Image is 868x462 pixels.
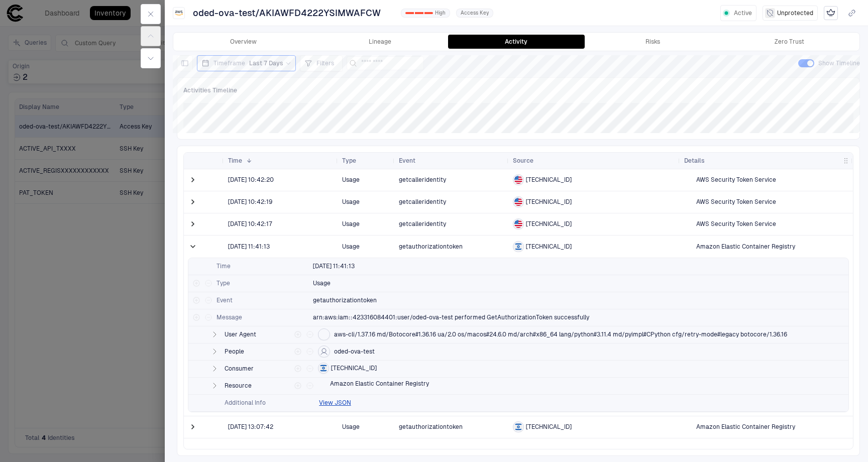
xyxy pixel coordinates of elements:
[313,296,377,304] span: getauthorizationtoken
[319,364,328,372] div: Israel
[192,277,200,289] div: Filter for value
[526,220,572,228] span: [TECHNICAL_ID]
[342,170,391,190] span: Usage
[514,176,522,184] div: United States
[225,382,290,390] span: Resource
[775,38,804,46] div: Zero Trust
[216,262,307,270] span: Time
[342,157,356,165] span: Type
[342,192,391,212] span: Usage
[183,86,237,94] span: Activities Timeline
[818,59,860,67] span: Show Timeline
[342,214,391,234] span: Usage
[319,399,351,407] button: View JSON
[526,423,572,431] span: [TECHNICAL_ID]
[228,220,272,228] div: 9/3/2025 08:42:17 (GMT+00:00 UTC)
[313,262,355,270] span: [DATE] 11:41:13
[294,380,302,392] div: Filter for value
[684,157,705,165] span: Details
[514,220,522,228] img: US
[228,423,273,431] div: 9/1/2025 11:07:42 (GMT+00:00 UTC)
[645,38,660,46] div: Risks
[824,6,838,20] div: Mark as Crown Jewel
[399,157,415,165] span: Event
[696,220,776,228] span: AWS Security Token Service
[399,243,463,250] span: getauthorizationtoken
[175,35,312,49] button: Overview
[311,275,345,291] button: Usage
[193,7,381,19] span: oded-ova-test/AKIAWFD4222YSIMWAFCW
[192,311,200,323] div: Filter for value
[225,399,315,407] span: Additional Info
[228,220,272,228] span: [DATE] 10:42:17
[294,328,302,340] div: Filter for value
[399,176,446,183] span: getcalleridentity
[513,157,533,165] span: Source
[514,198,522,206] div: United States
[696,176,776,184] span: AWS Security Token Service
[213,59,245,67] span: Timeframe
[228,243,270,251] div: 9/2/2025 09:41:13 (GMT+00:00 UTC)
[306,345,314,358] div: Filter out value
[334,348,375,356] span: oded-ova-test
[228,423,273,431] span: [DATE] 13:07:42
[415,12,423,14] div: 1
[399,198,446,205] span: getcalleridentity
[228,176,274,184] span: [DATE] 10:42:20
[294,345,302,358] div: Filter for value
[216,279,307,287] span: Type
[191,5,395,21] button: oded-ova-test/AKIAWFD4222YSIMWAFCW
[228,198,272,206] div: 9/3/2025 08:42:19 (GMT+00:00 UTC)
[313,262,355,270] div: 9/2/2025 09:41:13 (GMT+00:00 UTC)
[311,292,391,308] button: getauthorizationtoken
[311,258,369,274] button: 9/2/2025 09:41:13 (GMT+00:00 UTC)
[342,417,391,437] span: Usage
[175,9,183,17] div: AWS
[526,198,572,206] span: [TECHNICAL_ID]
[249,59,283,67] span: Last 7 Days
[435,10,446,17] span: High
[514,220,522,228] div: United States
[514,423,522,431] img: IL
[306,380,314,392] div: Filter out value
[228,243,270,251] span: [DATE] 11:41:13
[424,12,433,14] div: 2
[225,348,290,356] span: People
[177,55,197,71] div: Show View Panel
[514,198,522,206] img: US
[342,237,391,257] span: Usage
[228,176,274,184] div: 9/3/2025 08:42:20 (GMT+00:00 UTC)
[399,423,463,430] span: getauthorizationtoken
[294,363,302,375] div: Filter for value
[461,10,489,17] span: Access Key
[204,311,212,323] div: Filter out value
[331,364,377,372] span: [TECHNICAL_ID]
[228,198,272,206] span: [DATE] 10:42:19
[526,176,572,184] span: [TECHNICAL_ID]
[514,243,522,251] div: Israel
[225,365,290,373] span: Consumer
[225,330,290,338] span: User Agent
[311,309,603,325] button: arn:aws:iam::423316084401:user/oded-ova-test performed GetAuthorizationToken successfully
[204,277,212,289] div: Filter out value
[312,35,449,49] button: Lineage
[313,313,589,321] span: arn:aws:iam::423316084401:user/oded-ova-test performed GetAuthorizationToken successfully
[319,364,328,372] img: IL
[228,157,242,165] span: Time
[216,296,307,304] span: Event
[204,294,212,306] div: Filter out value
[448,35,585,49] button: Activity
[514,423,522,431] div: Israel
[330,380,429,388] span: Amazon Elastic Container Registry
[399,220,446,227] span: getcalleridentity
[526,243,572,251] span: [TECHNICAL_ID]
[306,328,314,340] div: Filter out value
[216,313,307,321] span: Message
[334,330,787,338] span: aws-cli/1.37.16 md/Botocore#1.36.16 ua/2.0 os/macos#24.6.0 md/arch#x86_64 lang/python#3.11.4 md/p...
[514,176,522,184] img: US
[777,9,813,17] span: Unprotected
[306,363,314,375] div: Filter out value
[696,423,795,431] span: Amazon Elastic Container Registry
[313,279,331,287] span: Usage
[696,198,776,206] span: AWS Security Token Service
